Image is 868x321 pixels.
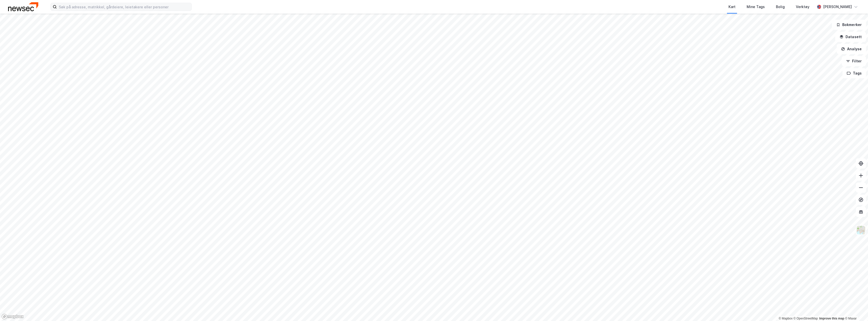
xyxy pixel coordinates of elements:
[8,2,38,11] img: newsec-logo.f6e21ccffca1b3a03d2d.png
[796,4,809,10] div: Verktøy
[776,4,785,10] div: Bolig
[728,4,736,10] div: Kart
[843,297,868,321] div: Kontrollprogram for chat
[823,4,852,10] div: [PERSON_NAME]
[57,3,192,11] input: Søk på adresse, matrikkel, gårdeiere, leietakere eller personer
[747,4,765,10] div: Mine Tags
[843,297,868,321] iframe: Chat Widget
